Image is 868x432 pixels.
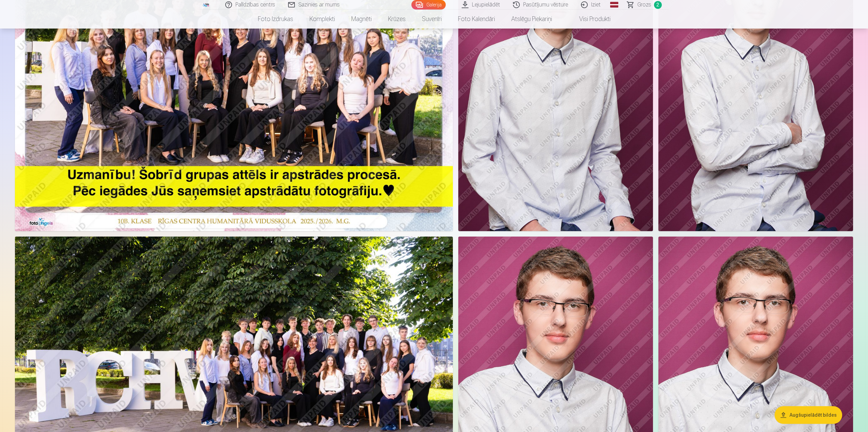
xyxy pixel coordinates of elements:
a: Magnēti [343,10,380,29]
span: Grozs [637,1,651,9]
a: Atslēgu piekariņi [503,10,560,29]
a: Visi produkti [560,10,619,29]
a: Foto izdrukas [250,10,301,29]
a: Suvenīri [414,10,450,29]
span: 2 [654,1,662,9]
button: Augšupielādēt bildes [775,406,842,424]
img: /fa1 [202,3,210,7]
a: Komplekti [301,10,343,29]
a: Krūzes [380,10,414,29]
a: Foto kalendāri [450,10,503,29]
